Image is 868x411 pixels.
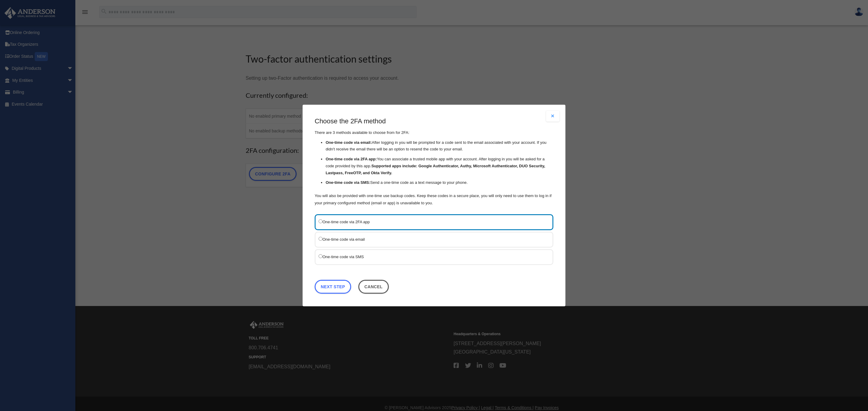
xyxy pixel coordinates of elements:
div: There are 3 methods available to choose from for 2FA: [315,117,553,207]
button: Close modal [546,111,559,122]
label: One-time code via email [319,236,543,243]
strong: One-time code via 2FA app: [325,157,377,161]
li: You can associate a trusted mobile app with your account. After logging in you will be asked for ... [325,156,553,176]
li: After logging in you will be prompted for a code sent to the email associated with your account. ... [325,139,553,153]
input: One-time code via SMS [319,254,322,258]
strong: One-time code via SMS: [325,181,370,185]
input: One-time code via 2FA app [319,219,322,223]
strong: One-time code via email: [325,140,372,145]
button: Close this dialog window [358,280,389,294]
p: You will also be provided with one-time use backup codes. Keep these codes in a secure place, you... [315,192,553,207]
input: One-time code via email [319,237,322,241]
strong: Supported apps include: Google Authenticator, Authy, Microsoft Authenticator, DUO Security, Lastp... [325,164,545,175]
label: One-time code via 2FA app [319,218,543,226]
li: Send a one-time code as a text message to your phone. [325,180,553,187]
label: One-time code via SMS [319,253,543,261]
h3: Choose the 2FA method [315,117,553,126]
a: Next Step [315,280,351,294]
